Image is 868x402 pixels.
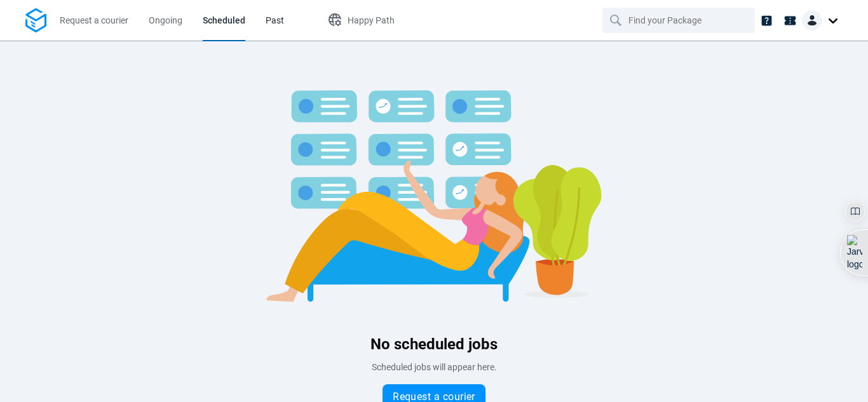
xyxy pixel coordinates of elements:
[393,392,475,402] span: Request a courier
[348,15,395,25] span: Happy Path
[60,15,128,25] span: Request a courier
[370,335,498,353] span: No scheduled jobs
[25,8,46,33] img: Logo
[149,15,182,25] span: Ongoing
[266,15,284,25] span: Past
[203,15,245,25] span: Scheduled
[243,33,625,319] img: Blank slate
[372,362,497,372] span: Scheduled jobs will appear here.
[628,8,731,32] input: Find your Package
[802,10,822,30] img: Client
